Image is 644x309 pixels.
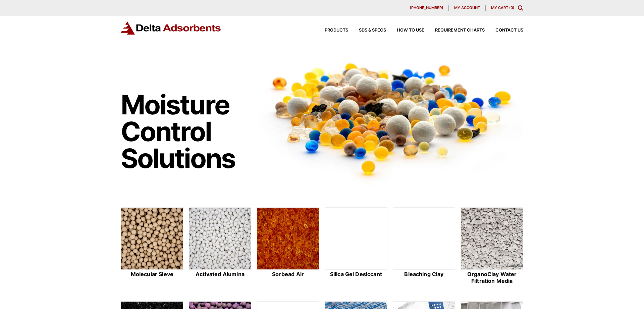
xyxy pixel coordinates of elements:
h2: Activated Alumina [189,271,252,277]
a: Molecular Sieve [121,207,183,285]
span: Contact Us [495,28,523,33]
span: 0 [511,5,513,10]
a: Silica Gel Desiccant [325,207,387,285]
h2: OrganoClay Water Filtration Media [461,271,523,284]
img: Delta Adsorbents [121,21,221,35]
span: My account [454,6,480,10]
h2: Bleaching Clay [393,271,455,277]
span: Requirement Charts [435,28,485,33]
h1: Moisture Control Solutions [121,91,250,172]
h2: Molecular Sieve [121,271,183,277]
span: SDS & SPECS [359,28,386,33]
a: My account [449,5,486,11]
a: Requirement Charts [424,28,485,33]
a: SDS & SPECS [348,28,386,33]
span: Products [325,28,348,33]
a: How to Use [386,28,424,33]
a: Sorbead Air [257,207,319,285]
span: How to Use [397,28,424,33]
a: Activated Alumina [189,207,252,285]
a: Contact Us [485,28,523,33]
a: OrganoClay Water Filtration Media [461,207,523,285]
h2: Sorbead Air [257,271,319,277]
a: My Cart (0) [491,5,514,10]
span: [PHONE_NUMBER] [410,6,443,10]
a: Bleaching Clay [393,207,455,285]
img: Image [257,51,523,186]
h2: Silica Gel Desiccant [325,271,387,277]
div: Toggle Modal Content [518,5,523,11]
a: [PHONE_NUMBER] [405,5,449,11]
a: Products [314,28,348,33]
